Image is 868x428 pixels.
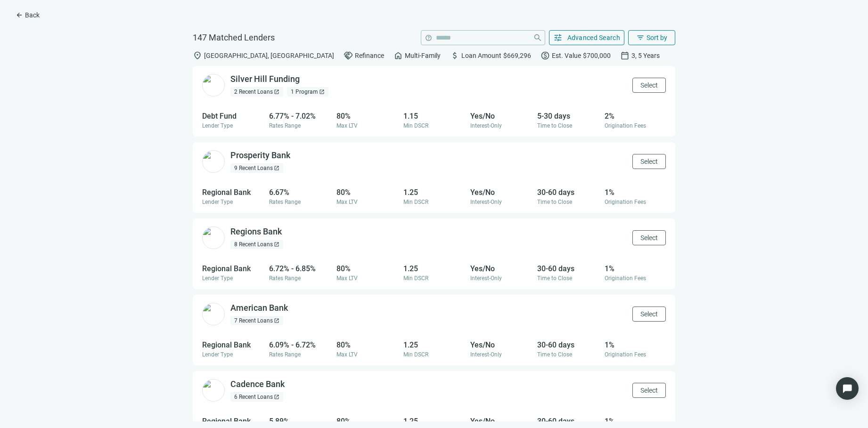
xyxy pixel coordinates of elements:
span: arrow_back [16,11,23,19]
div: 7 Recent Loans [230,316,283,325]
div: Yes/No [470,340,532,349]
div: 6.09% - 6.72% [269,340,330,349]
div: 5.89% [269,417,330,426]
span: Rates Range [269,275,301,282]
div: 5-30 days [537,112,598,121]
span: Min DSCR [403,122,428,129]
span: Min DSCR [403,275,428,282]
div: Silver Hill Funding [230,73,300,85]
button: tuneAdvanced Search [549,30,625,45]
div: Est. Value [540,51,611,60]
img: 8c25c1cc-2d06-4540-989e-5dc244f5f36a [202,74,225,97]
div: 1.25 [403,188,465,197]
div: Regional Bank [202,188,263,197]
div: 30-60 days [537,417,598,426]
button: Select [632,78,666,93]
span: open_in_new [274,165,279,171]
span: filter_list [636,33,645,42]
span: handshake [344,51,353,60]
div: 8 Recent Loans [230,240,283,249]
span: Rates Range [269,351,301,358]
span: [GEOGRAPHIC_DATA], [GEOGRAPHIC_DATA] [204,52,334,59]
span: Min DSCR [403,199,428,205]
span: paid [540,51,550,60]
button: Select [632,154,666,169]
div: 1.15 [403,112,465,121]
div: 80% [336,264,398,273]
span: Lender Type [202,351,233,358]
div: Open Intercom Messenger [836,377,859,400]
span: calendar_today [620,51,630,60]
span: Select [640,81,658,89]
span: Time to Close [537,275,572,282]
button: Select [632,307,666,322]
span: Interest-Only [470,199,502,205]
button: Select [632,230,666,245]
div: Prosperity Bank [230,150,290,162]
span: Select [640,234,658,242]
div: 80% [336,340,398,349]
span: 3, 5 Years [631,52,660,59]
div: 1.25 [403,417,465,426]
div: Yes/No [470,112,532,121]
div: Debt Fund [202,112,263,121]
div: American Bank [230,302,288,314]
div: Loan Amount [450,51,531,60]
span: Origination Fees [605,122,646,129]
div: 1% [605,264,666,273]
div: 30-60 days [537,264,598,273]
span: Max LTV [336,351,358,358]
span: home [393,51,403,60]
span: Interest-Only [470,122,502,129]
div: 30-60 days [537,188,598,197]
div: 6.67% [269,188,330,197]
div: 6.77% - 7.02% [269,112,330,121]
div: 1% [605,340,666,349]
span: Back [25,11,40,19]
span: open_in_new [274,89,279,95]
span: Time to Close [537,351,572,358]
img: c07615a9-6947-4b86-b81a-90c7b5606308.png [202,226,225,249]
div: 2% [605,112,666,121]
span: Max LTV [336,275,358,282]
button: Select [632,383,666,398]
span: open_in_new [274,318,279,323]
span: Origination Fees [605,199,646,205]
div: 80% [336,417,398,426]
div: 80% [336,188,398,197]
img: 14337d10-4d93-49bc-87bd-c4874bcfe68d.png [202,379,225,402]
button: filter_listSort by [628,30,675,45]
span: open_in_new [274,242,279,247]
div: Regional Bank [202,417,263,426]
span: Select [640,387,658,394]
div: 6.72% - 6.85% [269,264,330,273]
span: Min DSCR [403,351,428,358]
span: open_in_new [319,89,325,95]
span: Origination Fees [605,351,646,358]
div: 6 Recent Loans [230,392,283,402]
button: arrow_backBack [8,8,48,23]
div: Regions Bank [230,226,282,238]
span: Advanced Search [567,34,621,41]
div: 1.25 [403,340,465,349]
span: Time to Close [537,199,572,205]
div: Yes/No [470,188,532,197]
span: $700,000 [583,52,611,59]
div: 2 Recent Loans [230,87,283,97]
div: 1.25 [403,264,465,273]
span: Sort by [647,34,667,41]
span: Max LTV [336,199,358,205]
span: Time to Close [537,122,572,129]
img: 6d80fa5a-4123-4e75-9b15-6f22ae2639d1 [202,303,225,325]
div: Yes/No [470,264,532,273]
span: Select [640,310,658,318]
div: 1% [605,188,666,197]
span: Max LTV [336,122,358,129]
span: Refinance [355,52,384,59]
span: Multi-Family [405,52,441,59]
span: tune [553,33,563,42]
span: Interest-Only [470,351,502,358]
span: Lender Type [202,122,233,129]
span: location_on [193,51,202,60]
span: Select [640,158,658,165]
